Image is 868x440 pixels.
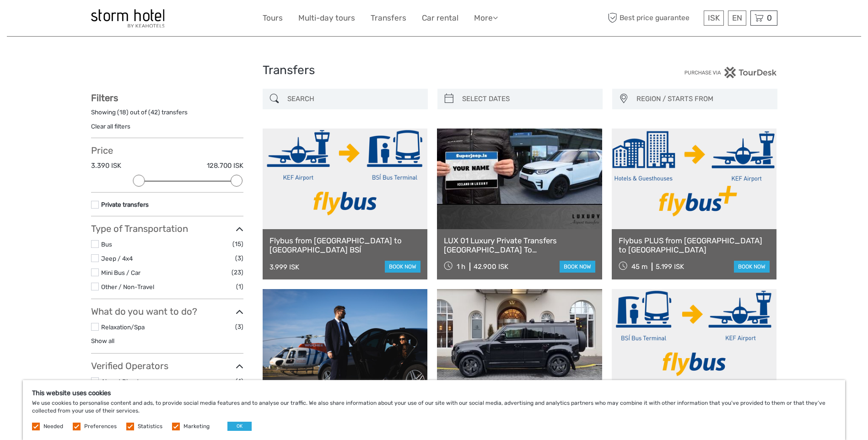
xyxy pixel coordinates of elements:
[91,223,243,234] h3: Type of Transportation
[422,11,458,25] a: Car rental
[23,380,845,440] div: We use cookies to personalise content and ads, to provide social media features and to analyse ou...
[298,11,355,25] a: Multi-day tours
[101,241,112,248] a: Bus
[684,67,777,78] img: PurchaseViaTourDesk.png
[105,14,116,25] button: Open LiveChat chat widget
[632,91,773,107] button: REGION / STARTS FROM
[119,108,126,117] label: 18
[263,63,606,78] h1: Transfers
[101,283,154,290] a: Other / Non-Travel
[270,236,421,255] a: Flybus from [GEOGRAPHIC_DATA] to [GEOGRAPHIC_DATA] BSÍ
[91,161,121,171] label: 3.390 ISK
[235,322,243,332] span: (3)
[227,422,252,431] button: OK
[560,261,595,273] a: book now
[101,201,149,208] a: Private transfers
[236,281,243,292] span: (1)
[457,263,465,271] span: 1 h
[474,11,498,25] a: More
[728,11,746,26] div: EN
[207,161,243,171] label: 128.700 ISK
[43,423,63,430] label: Needed
[91,337,114,344] a: Show all
[32,389,836,397] h5: This website uses cookies
[656,263,684,271] div: 5.199 ISK
[236,376,243,386] span: (4)
[183,423,210,430] label: Marketing
[91,360,243,371] h3: Verified Operators
[91,123,130,130] a: Clear all filters
[101,255,133,262] a: Jeep / 4x4
[101,269,140,276] a: Mini Bus / Car
[91,108,243,122] div: Showing ( ) out of ( ) transfers
[619,236,770,255] a: Flybus PLUS from [GEOGRAPHIC_DATA] to [GEOGRAPHIC_DATA]
[606,11,701,26] span: Best price guarantee
[91,306,243,317] h3: What do you want to do?
[708,13,720,22] span: ISK
[151,108,158,117] label: 42
[385,261,421,273] a: book now
[263,11,283,25] a: Tours
[13,16,103,23] p: We're away right now. Please check back later!
[84,423,117,430] label: Preferences
[444,236,595,255] a: LUX 01 Luxury Private Transfers [GEOGRAPHIC_DATA] To [GEOGRAPHIC_DATA]
[284,91,423,107] input: SEARCH
[91,145,243,156] h3: Price
[458,91,598,107] input: SELECT DATES
[232,267,243,278] span: (23)
[101,378,139,385] a: Airport Direct
[734,261,770,273] a: book now
[371,11,406,25] a: Transfers
[91,9,164,27] img: 100-ccb843ef-9ccf-4a27-8048-e049ba035d15_logo_small.jpg
[474,263,508,271] div: 42.900 ISK
[631,263,647,271] span: 45 m
[766,13,773,22] span: 0
[138,423,162,430] label: Statistics
[91,92,118,103] strong: Filters
[101,323,145,331] a: Relaxation/Spa
[232,239,243,249] span: (15)
[270,263,299,271] div: 3.999 ISK
[235,253,243,263] span: (3)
